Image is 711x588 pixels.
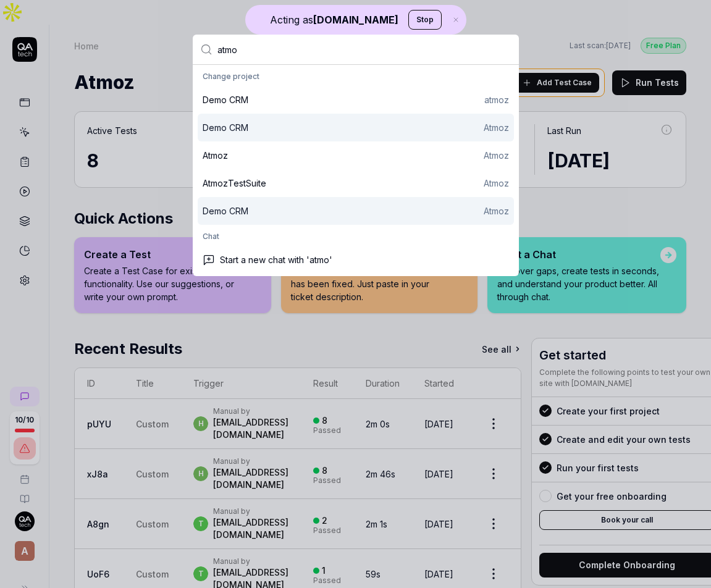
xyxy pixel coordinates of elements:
[484,149,509,162] div: Atmoz
[484,93,509,106] div: atmoz
[408,10,442,30] button: Stop
[484,121,509,134] div: Atmoz
[217,35,511,64] input: Type a command or search...
[198,246,514,274] div: Start a new chat with 'atmo'
[484,177,509,190] div: Atmoz
[484,204,509,217] div: Atmoz
[203,93,248,106] div: Demo CRM
[203,149,228,162] div: Atmoz
[203,121,248,134] div: Demo CRM
[203,177,266,190] div: AtmozTestSuite
[193,65,519,276] div: Suggestions
[203,204,248,217] div: Demo CRM
[198,227,514,246] div: Chat
[198,67,514,86] div: Change project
